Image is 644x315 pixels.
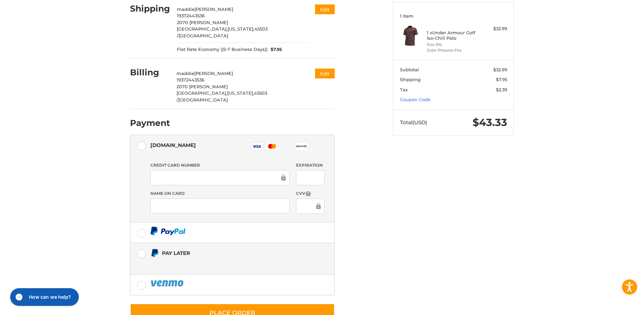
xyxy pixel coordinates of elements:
[177,90,227,96] span: [GEOGRAPHIC_DATA],
[268,46,282,53] span: $7.95
[427,42,479,48] li: Size 2XL
[315,4,335,14] button: Edit
[177,46,268,53] span: Flat Rate Economy ((5-7 Business Days))
[150,260,292,266] iframe: PayPal Message 1
[400,87,408,92] span: Tax
[227,90,254,96] span: [US_STATE],
[227,26,254,32] span: [US_STATE],
[427,30,479,41] h4: 1 x Under Armour Golf Iso-Chill Polo
[480,25,507,32] div: $32.99
[177,26,268,38] span: 45503 /
[150,227,186,235] img: PayPal icon
[177,6,195,12] span: maddie
[195,6,233,12] span: [PERSON_NAME]
[315,69,335,78] button: Edit
[194,71,233,76] span: [PERSON_NAME]
[400,77,421,82] span: Shipping
[400,13,507,19] h3: 1 Item
[473,116,507,129] span: $43.33
[177,90,267,103] span: 45503 /
[177,13,205,18] span: 19372443536
[150,249,159,257] img: Pay Later icon
[150,190,290,197] label: Name on Card
[130,67,170,78] h2: Billing
[296,190,324,197] label: CVV
[496,77,507,82] span: $7.95
[400,119,427,126] span: Total (USD)
[400,67,419,72] span: Subtotal
[427,48,479,53] li: Color Phoenix Fire
[177,71,194,76] span: maddie
[178,97,228,103] span: [GEOGRAPHIC_DATA]
[7,286,81,308] iframe: Gorgias live chat messenger
[150,279,185,288] img: PayPal icon
[177,77,204,82] span: 19372443536
[130,118,170,128] h2: Payment
[162,247,292,259] div: Pay Later
[493,67,507,72] span: $32.99
[177,26,227,32] span: [GEOGRAPHIC_DATA],
[296,162,324,168] label: Expiration
[177,20,228,25] span: 2070 [PERSON_NAME]
[400,97,430,102] a: Coupon Code
[130,3,170,14] h2: Shipping
[177,84,228,89] span: 2070 [PERSON_NAME]
[150,162,290,168] label: Credit Card Number
[150,140,196,151] div: [DOMAIN_NAME]
[179,33,228,38] span: [GEOGRAPHIC_DATA]
[496,87,507,92] span: $2.39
